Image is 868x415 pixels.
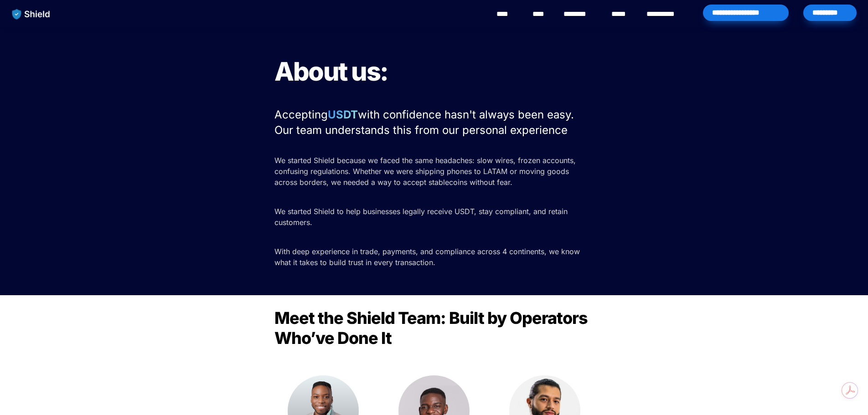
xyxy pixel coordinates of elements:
[274,108,577,137] span: with confidence hasn't always been easy. Our team understands this from our personal experience
[274,207,570,227] span: We started Shield to help businesses legally receive USDT, stay compliant, and retain customers.
[274,308,591,348] span: Meet the Shield Team: Built by Operators Who’ve Done It
[274,156,578,187] span: We started Shield because we faced the same headaches: slow wires, frozen accounts, confusing reg...
[274,247,582,267] span: With deep experience in trade, payments, and compliance across 4 continents, we know what it take...
[8,5,55,24] img: website logo
[328,108,358,121] strong: USDT
[274,56,388,87] span: About us:
[274,108,328,121] span: Accepting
